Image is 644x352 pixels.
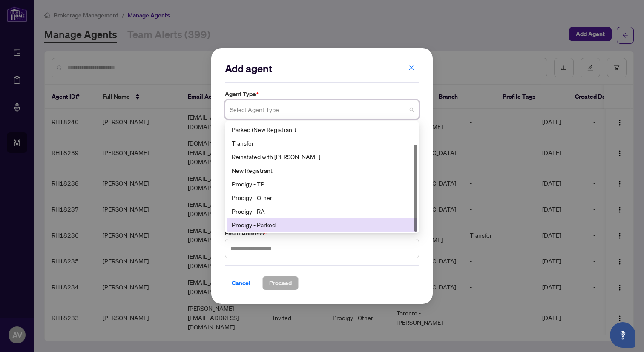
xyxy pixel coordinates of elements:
div: Prodigy - RA [232,206,412,216]
div: New Registrant [232,166,412,175]
label: Agent Type [225,89,419,99]
div: Prodigy - Other [232,193,412,202]
div: New Registrant [227,163,417,177]
button: Cancel [225,276,257,290]
div: Parked (New Registrant) [232,125,412,134]
div: Transfer [232,138,412,148]
button: Open asap [610,322,635,348]
span: close [408,65,414,71]
div: Prodigy - Other [227,191,417,204]
div: Prodigy - TP [232,179,412,189]
label: Email Address [225,229,419,238]
div: Prodigy - Parked [227,218,417,232]
h2: Add agent [225,62,419,75]
span: Cancel [232,276,250,290]
div: Parked (New Registrant) [227,123,417,136]
div: Prodigy - TP [227,177,417,191]
div: Prodigy - RA [227,204,417,218]
div: Reinstated with RAHR [227,150,417,163]
div: Reinstated with [PERSON_NAME] [232,152,412,161]
button: Proceed [262,276,299,290]
div: Prodigy - Parked [232,220,412,229]
div: Transfer [227,136,417,150]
